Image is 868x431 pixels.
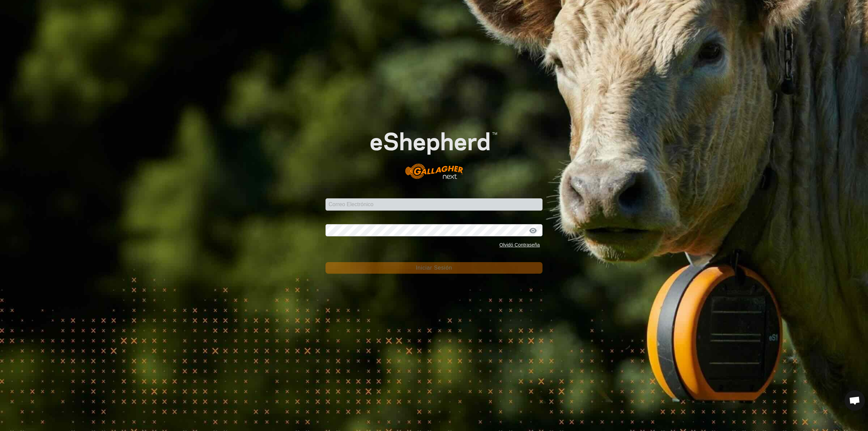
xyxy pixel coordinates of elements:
img: Logo de eShepherd [347,114,521,188]
span: Iniciar Sesión [416,265,452,271]
input: Correo Electrónico [325,198,542,211]
div: Chat abierto [845,390,865,411]
button: Iniciar Sesión [325,262,542,274]
a: Olvidó Contraseña [499,242,540,248]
